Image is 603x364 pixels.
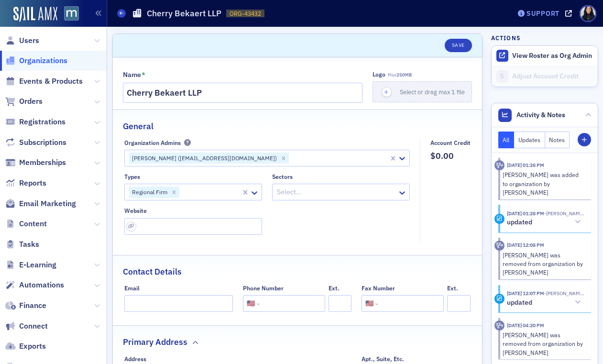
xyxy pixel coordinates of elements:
[507,298,584,308] button: updated
[5,117,66,127] a: Registrations
[362,285,395,292] div: Fax Number
[447,285,458,292] div: Ext.
[247,298,255,309] div: 🇺🇸
[544,210,584,217] span: Dee Sullivan
[5,137,66,148] a: Subscriptions
[19,55,67,66] span: Organizations
[507,218,532,227] h5: updated
[507,162,544,168] time: 9/16/2025 01:28 PM
[5,199,76,209] a: Email Marketing
[19,178,46,188] span: Reports
[142,71,145,78] abbr: This field is required
[5,239,39,250] a: Tasks
[329,285,340,292] div: Ext.
[373,81,472,102] button: Select or drag max 1 file
[507,242,544,248] time: 11/27/2024 12:08 PM
[124,285,140,292] div: Email
[503,331,584,357] div: [PERSON_NAME] was removed from organization by [PERSON_NAME]
[5,341,46,352] a: Exports
[503,170,584,197] div: [PERSON_NAME] was added to organization by [PERSON_NAME]
[272,173,293,180] div: Sectors
[230,10,261,18] span: ORG-43432
[19,280,64,290] span: Automations
[5,280,64,290] a: Automations
[430,150,471,162] span: $0.00
[19,300,46,311] span: Finance
[5,300,46,311] a: Finance
[124,207,147,214] div: Website
[5,55,67,66] a: Organizations
[503,251,584,277] div: [PERSON_NAME] was removed from organization by [PERSON_NAME]
[507,298,532,307] h5: updated
[544,290,584,297] span: Anna Szmajda
[445,39,472,52] button: Save
[19,76,83,87] span: Events & Products
[5,35,39,46] a: Users
[123,336,187,348] h2: Primary Address
[123,71,141,79] div: Name
[5,157,66,168] a: Memberships
[494,320,504,331] div: Activity
[494,214,504,224] div: Update
[57,6,79,22] a: View Homepage
[494,160,504,170] div: Activity
[507,217,584,227] button: updated
[526,9,559,18] div: Support
[123,120,153,132] h2: General
[492,66,598,87] a: Adjust Account Credit
[373,71,385,78] div: Logo
[19,341,46,352] span: Exports
[19,157,66,168] span: Memberships
[388,72,412,78] span: Max
[494,241,504,251] div: Activity
[514,132,545,148] button: Updates
[19,219,47,229] span: Content
[19,260,56,270] span: E-Learning
[13,7,57,22] img: SailAMX
[494,294,504,304] div: Update
[19,117,66,127] span: Registrations
[19,35,39,46] span: Users
[5,96,43,107] a: Orders
[5,219,47,229] a: Content
[123,265,182,278] h2: Contact Details
[507,210,544,217] time: 9/16/2025 01:28 PM
[365,298,373,309] div: 🇺🇸
[124,173,140,180] div: Types
[243,285,284,292] div: Phone Number
[147,8,221,19] h1: Cherry Bekaert LLP
[580,5,596,22] span: Profile
[19,137,66,148] span: Subscriptions
[129,153,278,164] div: [PERSON_NAME] ([EMAIL_ADDRESS][DOMAIN_NAME])
[5,260,56,270] a: E-Learning
[507,290,544,297] time: 11/27/2024 12:07 PM
[545,132,570,148] button: Notes
[19,199,76,209] span: Email Marketing
[169,187,179,198] div: Remove Regional Firm
[512,72,592,81] div: Adjust Account Credit
[400,88,465,96] span: Select or drag max 1 file
[124,139,181,146] div: Organization Admins
[362,355,404,363] div: Apt., Suite, Etc.
[19,96,43,107] span: Orders
[491,33,521,42] h4: Actions
[64,6,79,21] img: SailAMX
[396,72,412,78] span: 250MB
[516,110,565,120] span: Activity & Notes
[278,153,289,164] div: Remove Chrissy Fleishman (cfleishman@cbh.com)
[430,139,471,146] div: Account Credit
[124,355,146,363] div: Address
[19,321,48,331] span: Connect
[19,239,39,250] span: Tasks
[507,322,544,329] time: 7/31/2024 04:20 PM
[5,178,46,188] a: Reports
[512,52,592,60] button: View Roster as Org Admin
[498,132,515,148] button: All
[5,76,83,87] a: Events & Products
[5,321,48,331] a: Connect
[129,187,169,198] div: Regional Firm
